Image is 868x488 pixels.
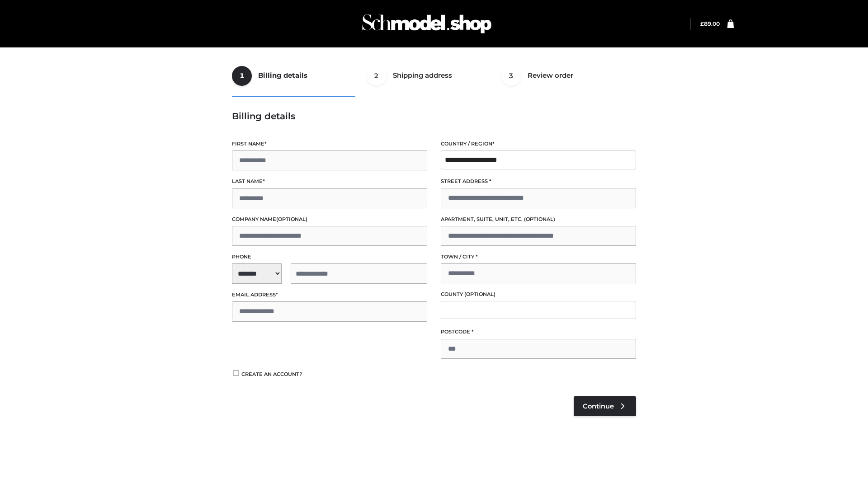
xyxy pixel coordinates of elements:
[700,20,720,27] a: £89.00
[441,140,636,148] label: Country / Region
[232,111,636,122] h3: Billing details
[441,290,636,299] label: County
[441,253,636,261] label: Town / City
[583,402,614,410] span: Continue
[464,291,495,297] span: (optional)
[232,291,427,299] label: Email address
[232,177,427,186] label: Last name
[441,177,636,186] label: Street address
[700,20,720,27] bdi: 89.00
[574,396,636,416] a: Continue
[232,253,427,261] label: Phone
[232,370,240,376] input: Create an account?
[232,215,427,224] label: Company name
[232,140,427,148] label: First name
[700,20,704,27] span: £
[359,6,495,42] img: Schmodel Admin 964
[441,215,636,224] label: Apartment, suite, unit, etc.
[276,216,307,222] span: (optional)
[441,328,636,336] label: Postcode
[241,371,302,377] span: Create an account?
[524,216,555,222] span: (optional)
